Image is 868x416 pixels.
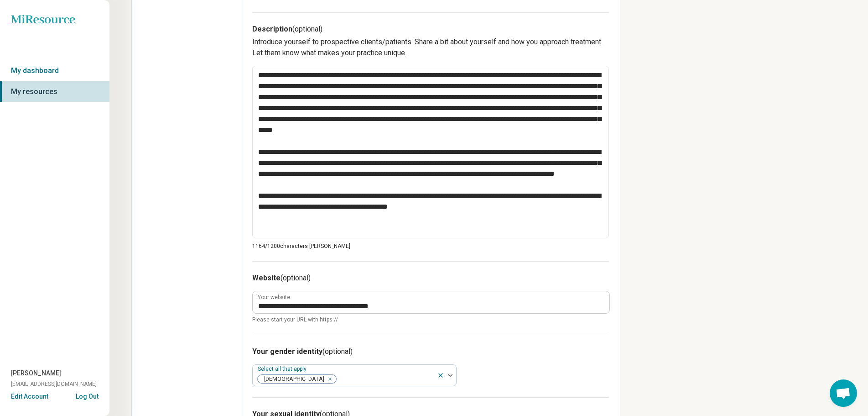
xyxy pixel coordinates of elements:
[11,380,97,388] span: [EMAIL_ADDRESS][DOMAIN_NAME]
[252,346,609,357] h3: Your gender identity
[252,242,609,250] p: 1164/ 1200 characters [PERSON_NAME]
[252,24,609,35] h3: Description
[11,392,48,401] button: Edit Account
[252,316,609,324] span: Please start your URL with https://
[258,375,327,384] span: [DEMOGRAPHIC_DATA]
[292,25,322,33] span: (optional)
[281,274,311,282] span: (optional)
[76,392,99,399] button: Log Out
[252,273,609,284] h3: Website
[258,295,290,300] label: Your website
[258,366,308,372] label: Select all that apply
[830,379,857,407] a: Open chat
[322,347,353,356] span: (optional)
[252,37,609,58] p: Introduce yourself to prospective clients/patients. Share a bit about yourself and how you approa...
[11,369,61,378] span: [PERSON_NAME]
